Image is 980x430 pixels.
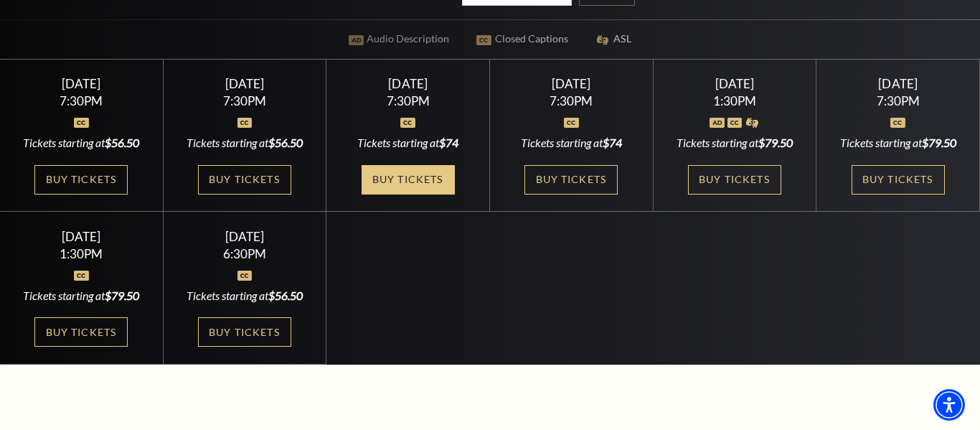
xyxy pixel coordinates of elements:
div: Tickets starting at [507,135,636,151]
div: 1:30PM [17,248,146,260]
div: 7:30PM [344,95,472,107]
div: [DATE] [17,229,146,244]
div: Tickets starting at [17,135,146,151]
div: Tickets starting at [670,135,798,151]
span: $74 [439,136,458,149]
span: $79.50 [758,136,793,149]
div: [DATE] [180,229,308,244]
div: [DATE] [507,76,636,91]
a: Buy Tickets [198,165,291,195]
a: Buy Tickets [524,165,618,195]
div: [DATE] [834,76,962,91]
span: $56.50 [268,289,303,302]
a: Buy Tickets [34,165,128,195]
a: Buy Tickets [852,165,945,195]
div: 1:30PM [670,95,798,107]
div: Tickets starting at [834,135,962,151]
div: 7:30PM [180,95,308,107]
div: 7:30PM [507,95,636,107]
div: [DATE] [17,76,146,91]
a: Buy Tickets [362,165,455,195]
div: Tickets starting at [180,288,308,304]
span: $56.50 [105,136,139,149]
span: $56.50 [268,136,303,149]
div: 6:30PM [180,248,308,260]
div: [DATE] [344,76,472,91]
span: $79.50 [105,289,139,302]
div: 7:30PM [834,95,962,107]
a: Buy Tickets [688,165,781,195]
div: Tickets starting at [180,135,308,151]
div: [DATE] [180,76,308,91]
div: Accessibility Menu [933,389,965,421]
a: Buy Tickets [34,317,128,347]
a: Buy Tickets [198,317,291,347]
div: 7:30PM [17,95,146,107]
div: Tickets starting at [344,135,472,151]
span: $74 [603,136,622,149]
span: $79.50 [922,136,956,149]
div: [DATE] [670,76,798,91]
div: Tickets starting at [17,288,146,304]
